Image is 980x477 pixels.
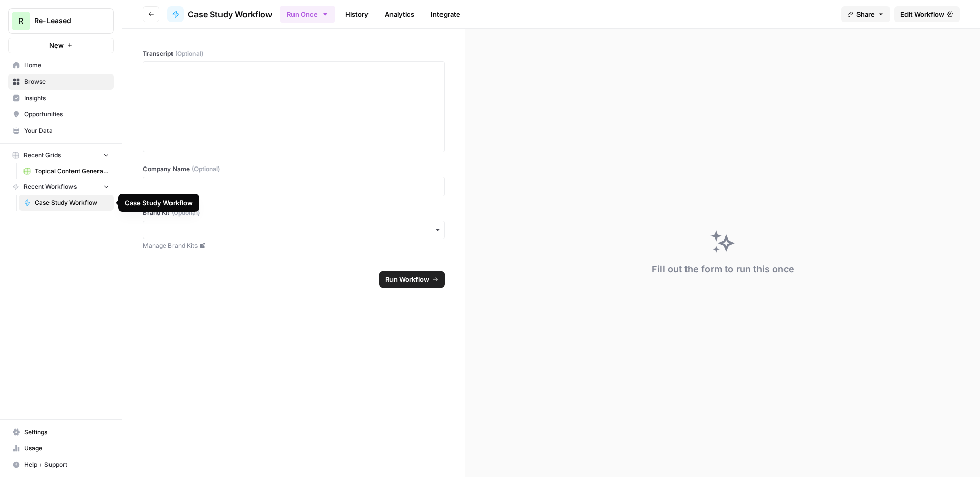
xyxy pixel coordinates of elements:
[143,164,445,174] label: Company Name
[900,9,944,19] span: Edit Workflow
[24,126,109,135] span: Your Data
[192,164,220,174] span: (Optional)
[188,8,272,20] span: Case Study Workflow
[379,271,445,288] button: Run Workflow
[8,148,114,163] button: Recent Grids
[856,9,875,19] span: Share
[24,61,109,70] span: Home
[24,427,109,437] span: Settings
[8,8,114,34] button: Workspace: Re-Leased
[24,77,109,86] span: Browse
[24,460,109,469] span: Help + Support
[24,110,109,119] span: Opportunities
[18,15,23,27] span: R
[280,6,335,23] button: Run Once
[379,6,421,22] a: Analytics
[8,179,114,195] button: Recent Workflows
[143,241,445,250] a: Manage Brand Kits
[125,198,193,208] div: Case Study Workflow
[143,49,445,58] label: Transcript
[8,457,114,473] button: Help + Support
[171,208,200,218] span: (Optional)
[841,6,890,22] button: Share
[425,6,467,22] a: Integrate
[24,444,109,453] span: Usage
[23,151,61,160] span: Recent Grids
[19,163,114,179] a: Topical Content Generation Grid
[8,38,114,53] button: New
[8,57,114,74] a: Home
[24,93,109,103] span: Insights
[143,208,445,218] label: Brand Kit
[49,40,64,51] span: New
[385,274,429,284] span: Run Workflow
[8,123,114,139] a: Your Data
[339,6,375,22] a: History
[34,16,96,26] span: Re-Leased
[23,182,77,192] span: Recent Workflows
[652,262,794,276] div: Fill out the form to run this once
[8,424,114,440] a: Settings
[35,198,109,207] span: Case Study Workflow
[8,90,114,106] a: Insights
[175,49,203,58] span: (Optional)
[19,195,114,211] a: Case Study Workflow
[35,166,109,176] span: Topical Content Generation Grid
[167,6,272,22] a: Case Study Workflow
[8,74,114,90] a: Browse
[8,440,114,457] a: Usage
[8,106,114,123] a: Opportunities
[894,6,960,22] a: Edit Workflow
